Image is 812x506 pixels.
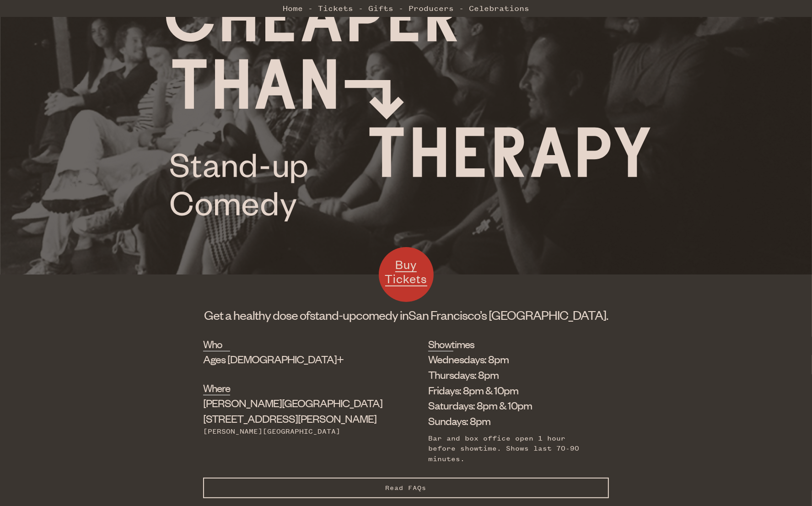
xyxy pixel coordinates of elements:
[203,307,609,323] h1: Get a healthy dose of comedy in
[385,257,427,286] span: Buy Tickets
[310,307,356,323] span: stand-up
[203,396,382,409] span: [PERSON_NAME][GEOGRAPHIC_DATA]
[203,426,382,436] div: [PERSON_NAME][GEOGRAPHIC_DATA]
[428,413,596,429] li: Sundays: 8pm
[379,247,434,302] a: Buy Tickets
[203,478,609,498] button: Read FAQs
[409,307,487,323] span: San Francisco’s
[203,351,382,367] div: Ages [DEMOGRAPHIC_DATA]+
[386,484,427,492] span: Read FAQs
[203,337,230,351] h2: Who
[428,367,596,382] li: Thursdays: 8pm
[428,351,596,367] li: Wednesdays: 8pm
[203,395,382,426] div: [STREET_ADDRESS][PERSON_NAME]
[203,381,230,395] h2: Where
[428,433,596,464] div: Bar and box office open 1 hour before showtime. Shows last 70-90 minutes.
[428,398,596,413] li: Saturdays: 8pm & 10pm
[489,307,608,323] span: [GEOGRAPHIC_DATA].
[428,337,453,351] h2: Showtimes
[428,382,596,398] li: Fridays: 8pm & 10pm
